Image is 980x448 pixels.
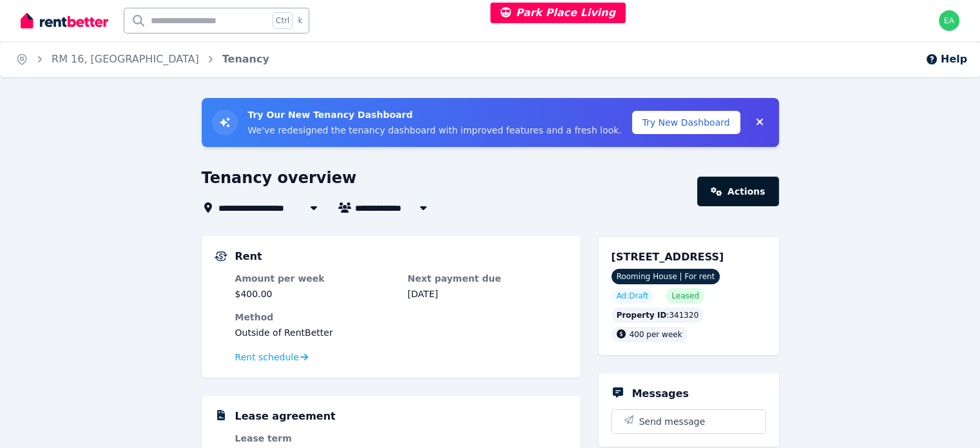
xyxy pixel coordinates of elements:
[632,386,689,402] h5: Messages
[248,124,622,137] p: We've redesigned the tenancy dashboard with improved features and a fresh look.
[408,287,568,300] dd: [DATE]
[671,291,698,301] span: Leased
[202,98,779,147] div: Try New Tenancy Dashboard
[202,168,357,188] h1: Tenancy overview
[52,53,199,65] a: RM 16, [GEOGRAPHIC_DATA]
[925,52,967,67] button: Help
[235,249,262,264] h5: Rent
[611,251,724,263] span: [STREET_ADDRESS]
[235,351,299,364] span: Rent schedule
[235,409,336,424] h5: Lease agreement
[408,272,568,285] dt: Next payment due
[235,432,395,445] dt: Lease term
[611,269,720,284] span: Rooming House | For rent
[298,15,302,26] span: k
[639,415,706,428] span: Send message
[215,251,227,261] img: Rental Payments
[222,53,269,65] a: Tenancy
[235,272,395,285] dt: Amount per week
[235,311,568,324] dt: Method
[235,351,309,364] a: Rent schedule
[273,12,293,29] span: Ctrl
[235,287,395,300] dd: $400.00
[697,177,778,206] a: Actions
[611,307,704,323] div: : 341320
[248,108,622,121] h3: Try Our New Tenancy Dashboard
[612,410,765,433] button: Send message
[632,111,740,134] button: Try New Dashboard
[629,330,682,339] span: 400 per week
[617,291,649,301] span: Ad: Draft
[939,10,959,31] img: earl@rentbetter.com.au
[21,11,108,30] img: RentBetter
[617,310,667,320] span: Property ID
[751,112,769,133] button: Collapse banner
[235,326,568,339] dd: Outside of RentBetter
[501,6,616,19] span: Park Place Living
